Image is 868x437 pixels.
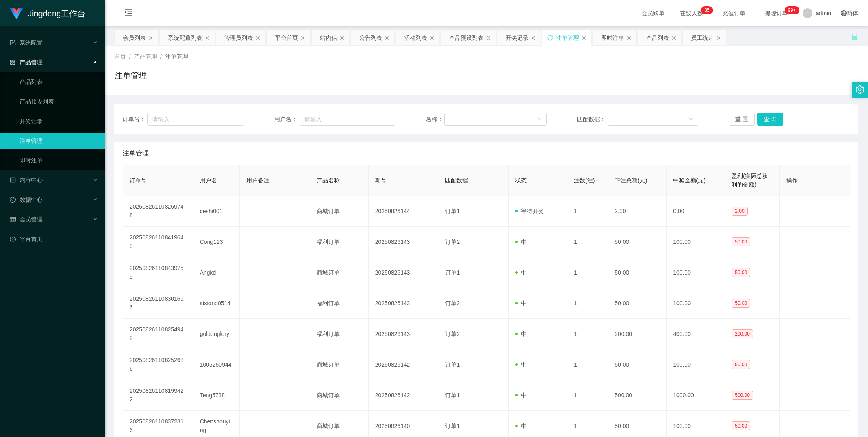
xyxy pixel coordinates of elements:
[732,329,753,338] span: 200.00
[193,380,240,411] td: Teng5738
[732,173,768,188] span: 盈利(实际总获利的金额)
[567,227,608,257] td: 1
[123,288,193,319] td: 202508261108301696
[255,36,260,41] i: 图标: close
[193,196,240,227] td: ceshi001
[486,36,491,41] i: 图标: close
[359,30,382,45] div: 公告列表
[515,177,527,184] span: 状态
[123,319,193,349] td: 202508261108254942
[855,85,864,94] i: 图标: setting
[10,59,43,65] span: 产品管理
[567,319,608,349] td: 1
[385,36,389,41] i: 图标: close
[567,257,608,288] td: 1
[28,0,85,27] h1: Jingdong工作台
[300,113,396,126] input: 请输入
[147,113,244,126] input: 请输入
[193,319,240,349] td: goldenglory
[515,392,527,399] span: 中
[310,319,369,349] td: 福利订单
[851,33,858,41] i: 图标: unlock
[20,113,98,129] a: 开奖记录
[556,30,579,45] div: 注单管理
[310,349,369,380] td: 商城订单
[757,113,783,126] button: 查 询
[673,177,705,184] span: 中奖金额(元)
[20,74,98,90] a: 产品列表
[667,227,725,257] td: 100.00
[193,227,240,257] td: Cong123
[123,227,193,257] td: 202508261108419643
[369,257,439,288] td: 20250826143
[10,216,16,222] i: 图标: table
[515,239,527,245] span: 中
[114,69,147,81] h1: 注单管理
[445,392,460,399] span: 订单1
[732,391,753,400] span: 500.00
[369,196,439,227] td: 20250826144
[134,53,157,60] span: 产品管理
[274,115,300,124] span: 用户名：
[445,269,460,276] span: 订单1
[601,30,624,45] div: 即时注单
[537,117,542,122] i: 图标: down
[20,133,98,149] a: 注单管理
[224,30,253,45] div: 管理员列表
[704,6,707,14] p: 3
[445,361,460,368] span: 订单1
[716,36,721,41] i: 图标: close
[729,113,755,126] button: 重 置
[515,269,527,276] span: 中
[667,349,725,380] td: 100.00
[200,177,217,184] span: 用户名
[369,288,439,319] td: 20250826143
[193,288,240,319] td: stsiong0514
[123,30,146,45] div: 会员列表
[246,177,269,184] span: 用户备注
[445,177,468,184] span: 匹配数据
[515,331,527,337] span: 中
[577,115,608,124] span: 匹配数据：
[567,288,608,319] td: 1
[701,6,713,14] sup: 35
[515,208,544,214] span: 等待开奖
[785,6,799,14] sup: 972
[732,268,750,277] span: 50.00
[193,257,240,288] td: Angkd
[667,196,725,227] td: 0.00
[445,300,460,306] span: 订单2
[515,361,527,368] span: 中
[369,349,439,380] td: 20250826142
[691,30,714,45] div: 员工统计
[667,380,725,411] td: 1000.00
[732,421,750,430] span: 50.00
[582,36,586,41] i: 图标: close
[567,349,608,380] td: 1
[114,53,126,60] span: 首页
[10,8,23,20] img: logo.9652507e.png
[732,207,747,216] span: 2.00
[506,30,528,45] div: 开奖记录
[123,380,193,411] td: 202508261108199422
[515,300,527,306] span: 中
[515,423,527,429] span: 中
[10,216,43,223] span: 会员管理
[689,117,694,122] i: 图标: down
[547,35,553,41] i: 图标: sync
[20,152,98,169] a: 即时注单
[123,257,193,288] td: 202508261108439759
[10,197,16,203] i: 图标: check-circle-o
[426,115,444,124] span: 名称：
[732,237,750,246] span: 50.00
[375,177,387,184] span: 期号
[608,288,667,319] td: 50.00
[676,10,707,16] span: 在线人数
[310,227,369,257] td: 福利订单
[449,30,483,45] div: 产品预设列表
[608,257,667,288] td: 50.00
[667,288,725,319] td: 100.00
[123,196,193,227] td: 202508261108269748
[300,36,305,41] i: 图标: close
[310,196,369,227] td: 商城订单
